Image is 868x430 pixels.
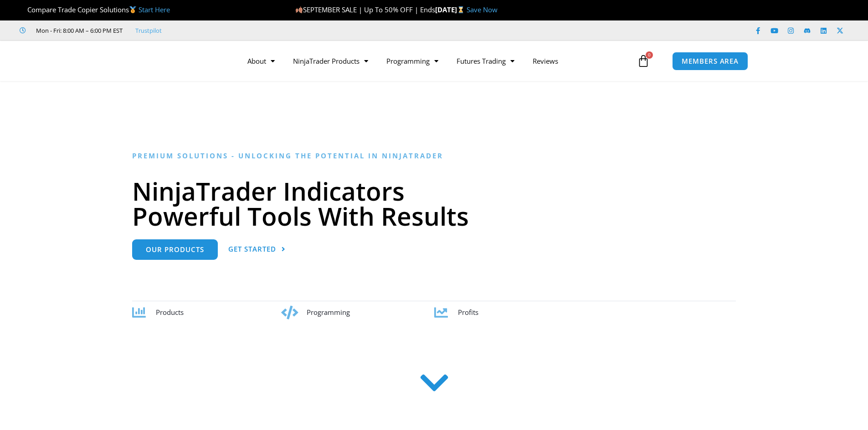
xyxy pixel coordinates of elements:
img: 🥇 [129,6,136,13]
a: NinjaTrader Products [284,51,377,71]
img: 🏆 [20,6,27,13]
a: About [238,51,284,71]
a: Start Here [139,5,170,14]
h6: Premium Solutions - Unlocking the Potential in NinjaTrader [132,152,736,160]
a: Save Now [467,5,498,14]
a: 0 [623,48,663,74]
span: Profits [458,308,478,317]
span: MEMBERS AREA [682,58,739,65]
nav: Menu [238,51,635,71]
span: Programming [307,308,350,317]
img: ⌛ [457,6,464,13]
a: Futures Trading [447,51,524,71]
span: Get Started [228,246,276,253]
span: SEPTEMBER SALE | Up To 50% OFF | Ends [295,5,435,14]
h1: NinjaTrader Indicators Powerful Tools With Results [132,178,736,228]
a: Reviews [524,51,567,71]
a: Our Products [132,239,218,260]
span: Compare Trade Copier Solutions [20,5,170,14]
span: Mon - Fri: 8:00 AM – 6:00 PM EST [34,25,123,36]
span: Our Products [146,246,204,253]
a: Programming [377,51,447,71]
img: LogoAI | Affordable Indicators – NinjaTrader [108,45,205,77]
span: 0 [646,51,653,59]
a: MEMBERS AREA [672,52,748,71]
span: Products [156,308,184,317]
strong: [DATE] [435,5,467,14]
a: Trustpilot [135,25,162,36]
a: Get Started [228,239,286,260]
img: 🍂 [296,6,303,13]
